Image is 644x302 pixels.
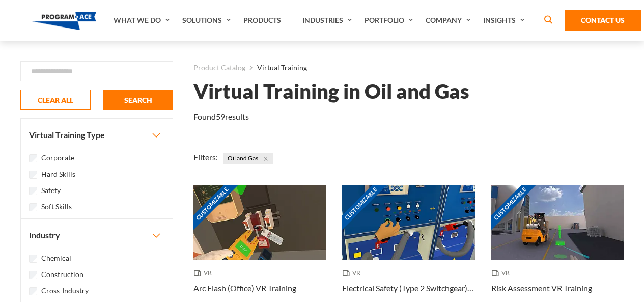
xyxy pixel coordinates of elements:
button: Industry [21,219,173,252]
p: Found results [193,111,249,123]
h3: Risk Assessment VR Training [491,282,592,294]
h1: Virtual Training in Oil and Gas [193,83,469,100]
label: Cross-Industry [41,285,89,296]
label: Hard Skills [41,169,75,180]
span: Filters: [193,152,218,162]
input: Corporate [29,154,37,162]
span: VR [342,268,365,278]
nav: breadcrumb [193,61,624,74]
li: Virtual Training [245,61,307,74]
input: Construction [29,271,37,279]
em: 59 [216,112,225,121]
label: Safety [41,185,61,196]
img: Program-Ace [32,12,97,30]
a: Product Catalog [193,61,245,74]
a: Contact Us [565,10,641,31]
button: CLEAR ALL [20,90,91,110]
h3: Electrical Safety (Type 2 Switchgear) VR Training [342,282,474,294]
input: Safety [29,187,37,195]
button: Virtual Training Type [21,119,173,151]
input: Chemical [29,255,37,263]
button: Close [260,153,271,164]
label: Corporate [41,152,74,163]
span: VR [193,268,216,278]
input: Soft Skills [29,203,37,211]
span: Oil and Gas [223,153,273,164]
label: Chemical [41,253,71,264]
label: Construction [41,269,83,280]
input: Hard Skills [29,171,37,179]
h3: Arc Flash (Office) VR Training [193,282,296,294]
span: VR [491,268,514,278]
input: Cross-Industry [29,287,37,295]
label: Soft Skills [41,201,72,212]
